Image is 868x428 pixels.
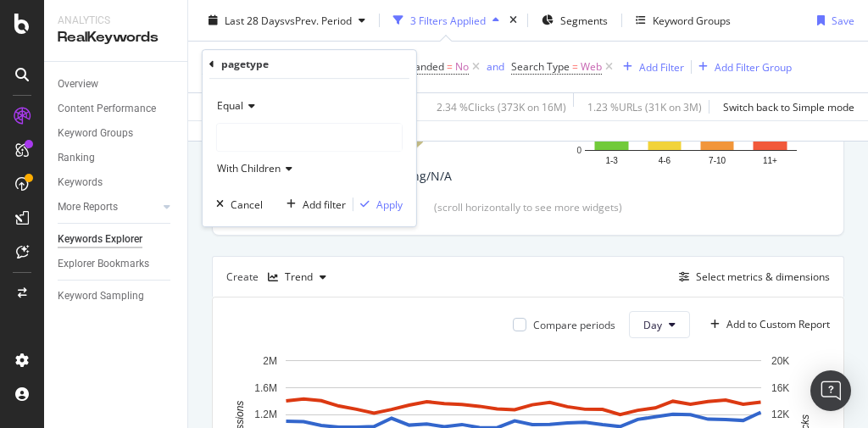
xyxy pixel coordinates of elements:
text: 2M [263,355,277,367]
button: 3 Filters Applied [387,7,506,34]
div: Save [832,13,854,27]
div: Explorer Bookmarks [58,255,149,273]
div: times [506,12,520,29]
div: Add Filter [639,59,684,74]
div: 1.23 % URLs ( 31K on 3M ) [587,99,702,114]
text: 11+ [763,156,777,165]
div: Analytics [58,14,174,28]
div: Trend [285,272,313,282]
span: Segments [560,13,608,27]
div: Keyword Groups [653,13,731,27]
span: Is Branded [393,59,444,74]
button: Select metrics & dimensions [672,267,830,287]
span: No [455,55,469,79]
div: Add filter [303,197,346,212]
button: Add to Custom Report [704,311,830,338]
a: More Reports [58,198,159,216]
text: 0 [576,146,581,155]
button: Save [810,7,854,34]
div: Add Filter Group [715,59,792,74]
button: Keyword Groups [629,7,737,34]
text: 7-10 [709,156,726,165]
div: Select metrics & dimensions [696,270,830,284]
div: 3 Filters Applied [410,13,486,27]
div: pagetype [221,57,269,71]
a: Keywords [58,174,175,192]
a: Keyword Groups [58,125,175,142]
text: 1.6M [254,382,277,394]
text: 16K [771,382,789,394]
text: 12K [771,409,789,421]
button: Apply [353,196,403,213]
div: Cancel [231,197,263,212]
a: Content Performance [58,100,175,118]
button: Cancel [209,196,263,213]
div: 2.34 % Clicks ( 373K on 16M ) [437,99,566,114]
span: vs Prev. Period [285,13,352,27]
a: Overview [58,75,175,93]
div: Switch back to Simple mode [723,99,854,114]
button: Add Filter Group [692,57,792,77]
div: Keyword Groups [58,125,133,142]
button: Segments [535,7,615,34]
span: With Children [217,161,281,175]
div: Apply [376,197,403,212]
a: Keyword Sampling [58,287,175,305]
text: 1-3 [605,156,618,165]
span: Search Type [511,59,570,74]
text: 20K [771,355,789,367]
div: Ranking [58,149,95,167]
div: Create [226,264,333,291]
text: 1.2M [254,409,277,421]
div: (scroll horizontally to see more widgets) [233,200,823,214]
div: RealKeywords [58,28,174,47]
button: Trend [261,264,333,291]
a: Keywords Explorer [58,231,175,248]
div: Keyword Sampling [58,287,144,305]
div: Compare periods [533,318,615,332]
div: Keywords Explorer [58,231,142,248]
button: Add Filter [616,57,684,77]
text: 4-6 [659,156,671,165]
button: Add filter [280,196,346,213]
span: Equal [217,98,243,113]
span: Day [643,318,662,332]
span: Last 28 Days [225,13,285,27]
span: = [447,59,453,74]
button: Day [629,311,690,338]
div: Content Performance [58,100,156,118]
a: Ranking [58,149,175,167]
div: Keywords [58,174,103,192]
div: More Reports [58,198,118,216]
button: Last 28 DaysvsPrev. Period [202,7,372,34]
button: and [487,58,504,75]
a: Explorer Bookmarks [58,255,175,273]
span: Web [581,55,602,79]
button: Switch back to Simple mode [716,93,854,120]
span: = [572,59,578,74]
div: and [487,59,504,74]
div: Overview [58,75,98,93]
div: Open Intercom Messenger [810,370,851,411]
div: Add to Custom Report [726,320,830,330]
